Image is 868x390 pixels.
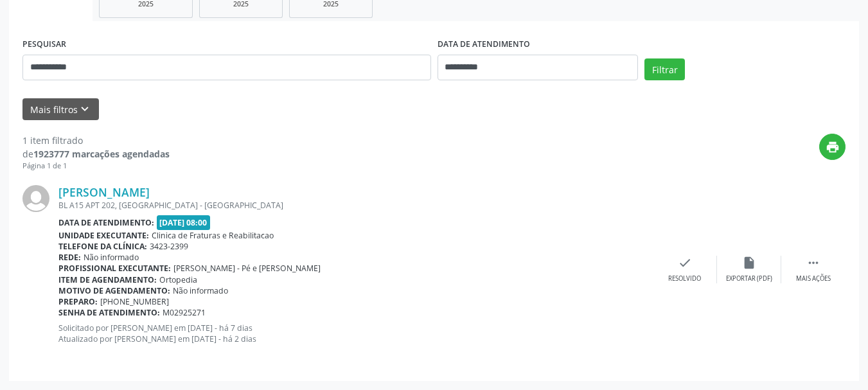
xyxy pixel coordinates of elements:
[58,307,160,318] b: Senha de atendimento:
[806,256,820,270] i: 
[644,58,685,80] button: Filtrar
[100,296,169,307] span: [PHONE_NUMBER]
[58,230,149,241] b: Unidade executante:
[826,140,840,154] i: print
[58,217,154,228] b: Data de atendimento:
[152,230,274,241] span: Clinica de Fraturas e Reabilitacao
[58,241,147,252] b: Telefone da clínica:
[163,307,206,318] span: M02925271
[668,274,701,283] div: Resolvido
[819,134,846,160] button: print
[22,98,99,121] button: Mais filtroskeyboard_arrow_down
[33,148,170,160] strong: 1923777 marcações agendadas
[173,263,321,274] span: [PERSON_NAME] - Pé e [PERSON_NAME]
[58,274,157,285] b: Item de agendamento:
[58,296,98,307] b: Preparo:
[796,274,831,283] div: Mais ações
[22,35,66,55] label: PESQUISAR
[78,102,92,116] i: keyboard_arrow_down
[58,323,653,344] p: Solicitado por [PERSON_NAME] em [DATE] - há 7 dias Atualizado por [PERSON_NAME] em [DATE] - há 2 ...
[58,185,150,199] a: [PERSON_NAME]
[22,147,170,161] div: de
[678,256,692,270] i: check
[22,134,170,147] div: 1 item filtrado
[84,252,139,263] span: Não informado
[173,285,228,296] span: Não informado
[58,200,653,211] div: BL A15 APT 202, [GEOGRAPHIC_DATA] - [GEOGRAPHIC_DATA]
[58,252,81,263] b: Rede:
[157,215,211,230] span: [DATE] 08:00
[22,161,170,172] div: Página 1 de 1
[22,185,49,212] img: img
[726,274,772,283] div: Exportar (PDF)
[159,274,197,285] span: Ortopedia
[438,35,530,55] label: DATA DE ATENDIMENTO
[150,241,188,252] span: 3423-2399
[742,256,756,270] i: insert_drive_file
[58,263,171,274] b: Profissional executante:
[58,285,170,296] b: Motivo de agendamento:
